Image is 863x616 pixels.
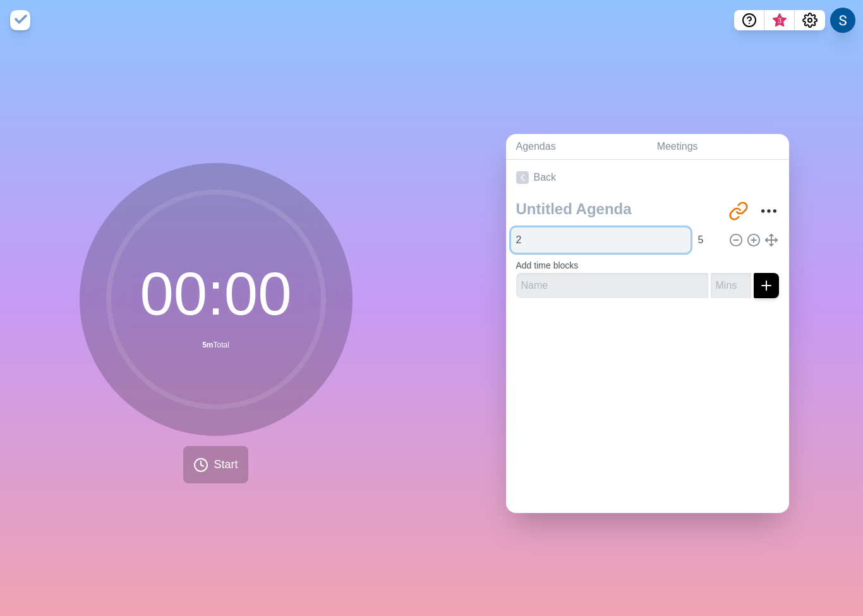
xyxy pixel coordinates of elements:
a: Agendas [506,134,647,160]
button: Start [183,446,248,483]
img: timeblocks logo [10,10,30,30]
span: 3 [775,16,785,26]
button: More [756,198,782,224]
button: Help [734,10,764,30]
button: Share link [726,198,751,224]
label: Add time blocks [516,260,579,270]
input: Mins [693,227,723,253]
a: Back [506,160,789,195]
button: What’s new [764,10,795,30]
button: Settings [795,10,825,30]
a: Meetings [647,134,789,160]
span: Start [214,456,238,473]
input: Name [516,273,708,298]
input: Name [511,227,691,253]
input: Mins [711,273,751,298]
